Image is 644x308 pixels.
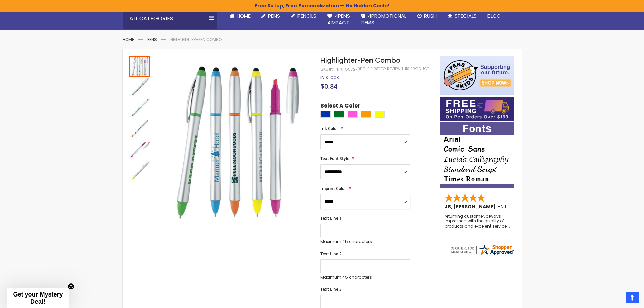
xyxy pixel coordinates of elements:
span: NJ [501,203,509,210]
span: Get your Mystery Deal! [13,291,63,305]
div: Availability [320,75,339,80]
div: 4PK-55727 [336,67,358,72]
img: font-personalization-examples [440,122,514,188]
div: All Categories [123,8,217,29]
div: Highlighter-Pen Combo [129,56,150,77]
span: Text Line 2 [320,251,342,257]
span: Pens [268,12,280,19]
div: Highlighter-Pen Combo [129,140,150,161]
a: Home [123,37,134,42]
p: Maximum 45 characters [320,275,410,280]
div: Orange [361,111,371,118]
span: Specials [455,12,477,19]
div: Get your Mystery Deal!Close teaser [7,288,69,308]
div: Highlighter-Pen Combo [129,161,150,182]
div: Pink [348,111,358,118]
strong: SKU [320,66,333,72]
img: Free shipping on orders over $199 [440,97,514,121]
span: 4PROMOTIONAL ITEMS [361,12,406,26]
a: Home [224,8,256,23]
span: Text Line 3 [320,286,342,292]
span: Home [237,12,251,19]
div: Yellow [375,111,385,118]
span: Imprint Color [320,186,346,191]
a: Be the first to review this product [358,66,429,71]
a: Pencils [285,8,322,23]
img: Highlighter-Pen Combo [129,119,150,140]
span: Blog [487,12,501,19]
span: JB, [PERSON_NAME] [445,203,498,210]
a: Specials [442,8,482,23]
span: $0.84 [320,81,337,91]
img: Highlighter-Pen Combo [129,77,150,98]
div: Blue [320,111,331,118]
a: Pens [256,8,285,23]
span: Text Font Style [320,156,349,161]
span: Text Line 1 [320,215,342,221]
span: Select A Color [320,102,360,111]
span: Ink Color [320,126,338,132]
img: Highlighter-Pen Combo [129,161,150,182]
a: 4pens.com certificate URL [450,252,515,257]
img: 4pens 4 kids [440,56,514,95]
span: In stock [320,75,339,80]
img: Highlighter-Pen Combo [129,140,150,161]
img: Highlighter-Pen Combo [157,66,312,220]
div: Highlighter-Pen Combo [129,119,150,140]
span: Highlighter-Pen Combo [320,55,400,65]
div: Highlighter-Pen Combo [129,98,150,119]
div: returning customer, always impressed with the quality of products and excelent service, will retu... [445,214,510,229]
img: Highlighter-Pen Combo [129,98,150,119]
span: Rush [424,12,437,19]
div: Highlighter-Pen Combo [129,77,150,98]
a: 4Pens4impact [322,8,355,30]
span: Pencils [297,12,316,19]
a: Blog [482,8,506,23]
span: - , [498,203,557,210]
a: Pens [147,37,157,42]
div: Green [334,111,344,118]
a: 4PROMOTIONALITEMS [355,8,412,30]
p: Maximum 45 characters [320,239,410,244]
img: 4pens.com widget logo [450,244,515,256]
span: 4Pens 4impact [327,12,350,26]
button: Close teaser [68,283,74,290]
li: Highlighter-Pen Combo [170,37,222,42]
a: Rush [412,8,442,23]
